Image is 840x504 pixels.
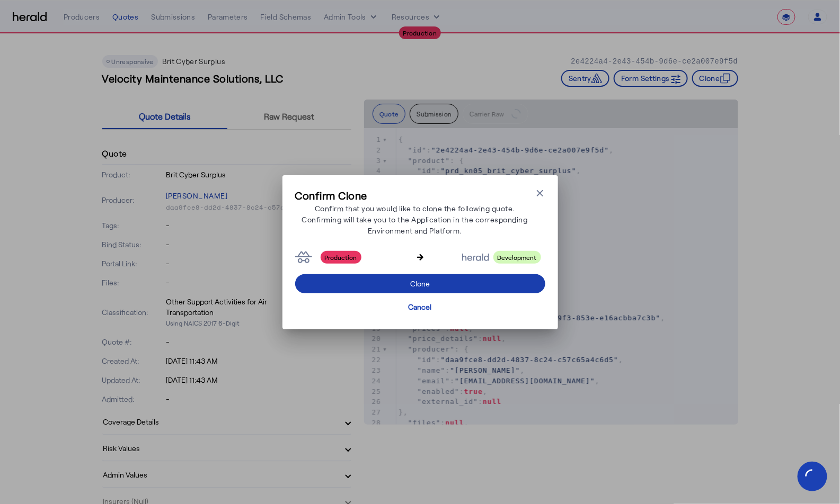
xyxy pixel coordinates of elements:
div: Cancel [409,301,432,312]
h3: Confirm Clone [295,188,535,203]
button: Clone [295,274,545,293]
button: Cancel [295,298,545,317]
div: Clone [410,278,430,289]
span: Production [321,251,361,264]
span: Development [493,251,541,264]
p: Confirm that you would like to clone the following quote. Confirming will take you to the Applica... [295,203,535,236]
